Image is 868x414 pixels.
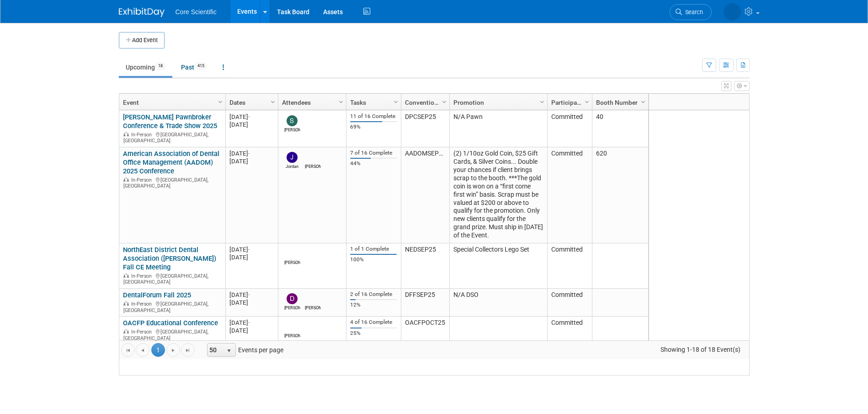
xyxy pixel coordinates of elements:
img: Jordan McCullough [287,152,298,163]
div: James Belshe [284,259,300,266]
button: Add Event [119,32,165,48]
a: Go to the first page [121,343,135,357]
div: 12% [350,301,397,308]
span: 50 [208,344,223,356]
span: Column Settings [392,98,399,106]
td: Committed [547,243,592,289]
img: Alissa Schlosser [724,3,741,21]
td: (2) 1/10oz Gold Coin, $25 Gift Cards, & Silver Coins... Double your chances if client brings scra... [449,147,547,243]
span: select [225,347,233,355]
span: Column Settings [538,98,546,106]
div: 100% [350,256,397,263]
div: 7 of 16 Complete [350,150,397,156]
div: [GEOGRAPHIC_DATA], [GEOGRAPHIC_DATA] [123,300,221,313]
span: In-Person [131,301,154,307]
span: - [248,150,250,157]
div: [GEOGRAPHIC_DATA], [GEOGRAPHIC_DATA] [123,130,221,144]
img: In-Person Event [123,177,129,182]
img: Morgan Khan [307,152,318,163]
a: Column Settings [638,95,648,108]
a: American Association of Dental Office Management (AADOM) 2025 Conference [123,150,219,175]
span: Go to the first page [124,347,132,354]
img: In-Person Event [123,301,129,306]
div: [DATE] [229,113,274,121]
span: - [248,291,250,298]
span: Search [682,9,703,16]
div: Dan Boro [284,304,300,311]
a: Go to the next page [166,343,180,357]
a: Column Settings [537,95,547,108]
a: Booth Number [596,95,642,110]
span: - [248,319,250,326]
td: Committed [547,147,592,243]
div: [DATE] [229,157,274,165]
div: Mike McKenna [284,332,300,339]
a: Column Settings [336,95,346,108]
span: Column Settings [639,98,647,106]
a: DentalForum Fall 2025 [123,291,191,299]
td: N/A Pawn [449,110,547,147]
div: Sam Robinson [284,126,300,133]
span: Column Settings [441,98,448,106]
div: 4 of 16 Complete [350,319,397,326]
span: - [248,246,250,253]
img: Julie Serrano [307,293,318,304]
div: [DATE] [229,319,274,327]
a: Participation [551,95,586,110]
div: [GEOGRAPHIC_DATA], [GEOGRAPHIC_DATA] [123,328,221,341]
div: [DATE] [229,299,274,306]
span: 415 [195,63,207,70]
a: Attendees [282,95,340,110]
div: Julie Serrano [305,304,321,311]
a: Column Settings [215,95,225,108]
div: [DATE] [229,121,274,129]
a: Search [670,4,712,20]
a: Column Settings [391,95,401,108]
div: 1 of 1 Complete [350,246,397,253]
span: Column Settings [337,98,345,106]
div: [DATE] [229,253,274,261]
td: Committed [547,110,592,147]
img: ExhibitDay [119,8,165,17]
div: [GEOGRAPHIC_DATA], [GEOGRAPHIC_DATA] [123,272,221,285]
img: In-Person Event [123,273,129,278]
div: 11 of 16 Complete [350,113,397,120]
div: [DATE] [229,150,274,157]
a: Column Settings [268,95,278,108]
div: [GEOGRAPHIC_DATA], [GEOGRAPHIC_DATA] [123,176,221,189]
div: Jordan McCullough [284,163,300,170]
span: - [248,113,250,120]
span: 1 [151,343,165,357]
a: Column Settings [582,95,592,108]
div: [DATE] [229,246,274,253]
span: Core Scientific [176,8,217,16]
a: Dates [229,95,272,110]
a: Go to the previous page [136,343,149,357]
span: Showing 1-18 of 18 Event(s) [652,343,749,356]
td: Special Collectors Lego Set [449,243,547,289]
img: Mike McKenna [287,321,298,332]
a: Upcoming18 [119,59,172,76]
span: In-Person [131,273,154,279]
div: Morgan Khan [305,163,321,170]
span: Events per page [195,343,293,357]
td: NEDSEP25 [401,243,449,289]
span: Go to the next page [170,347,177,354]
td: 620 [592,147,648,243]
span: Column Settings [583,98,591,106]
span: 18 [155,63,165,70]
td: AADOMSEP25 [401,147,449,243]
td: Committed [547,289,592,317]
td: OACFPOCT25 [401,317,449,354]
div: [DATE] [229,291,274,299]
a: Event [123,95,219,110]
a: Convention Code [405,95,443,110]
img: Dan Boro [287,293,298,304]
span: In-Person [131,329,154,335]
div: 25% [350,330,397,337]
td: DFFSEP25 [401,289,449,317]
span: Go to the previous page [139,347,146,354]
a: Past415 [174,59,214,76]
img: Sam Robinson [287,115,298,126]
a: OACFP Educational Conference [123,319,218,327]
